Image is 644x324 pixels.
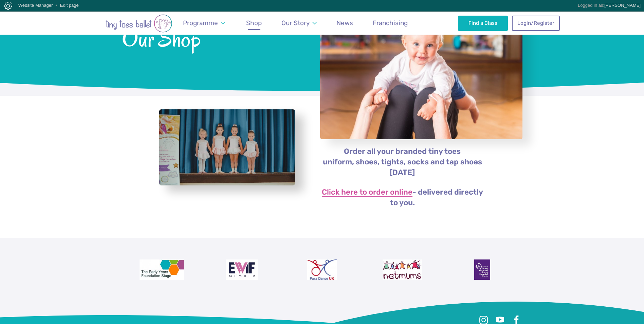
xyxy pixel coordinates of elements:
img: tiny toes ballet [85,14,193,33]
a: Click here to order online [322,188,412,197]
a: Programme [180,15,228,31]
span: Franchising [373,19,408,27]
a: Edit page [60,3,79,8]
a: Login/Register [512,16,559,31]
img: Copper Bay Digital CMS [4,2,12,10]
a: Website Manager [18,3,53,8]
span: News [336,19,353,27]
a: Go to home page [85,11,193,35]
span: Programme [183,19,218,27]
img: Para Dance UK [307,259,336,280]
a: Shop [243,15,265,31]
p: Order all your branded tiny toes uniform, shoes, tights, socks and tap shoes [DATE] [320,146,485,178]
a: Our Story [278,15,320,31]
a: [PERSON_NAME] [604,3,641,8]
p: - delivered directly to you. [320,187,485,208]
img: Encouraging Women Into Franchising [226,259,258,280]
a: Find a Class [458,16,508,31]
a: News [333,15,356,31]
span: Our Shop [122,24,302,52]
div: Logged in as: [578,0,641,11]
span: Shop [246,19,262,27]
a: Franchising [370,15,411,31]
span: Our Story [281,19,310,27]
img: The Early Years Foundation Stage [140,259,184,280]
a: View full-size image [159,109,295,186]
